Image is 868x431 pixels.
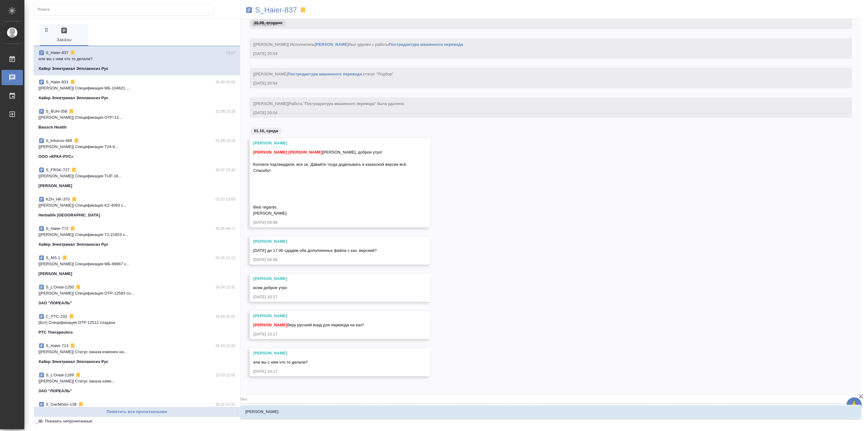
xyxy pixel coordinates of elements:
[38,232,235,238] p: [[PERSON_NAME]] Спецификация Т2-21653 с...
[34,193,240,222] div: KZH_HK-37002.07 13:00[[PERSON_NAME]] Спецификация KZ-4093 с...Herbalife [GEOGRAPHIC_DATA]
[215,138,235,144] p: 01.09 15:10
[34,368,240,398] div: S_L’Oreal-118913.03 12:53[[PERSON_NAME]] Статус заказа изме...ЗАО "ЛОРЕАЛЬ"
[38,300,72,306] p: ЗАО "ЛОРЕАЛЬ"
[253,294,409,300] div: [DATE] 10:17
[38,85,235,91] p: [[PERSON_NAME]] Спецификация МБ-104621 ...
[34,407,240,417] button: Пометить все прочитанными
[215,343,235,349] p: 25.03 15:26
[75,372,81,378] svg: Отписаться
[46,196,70,202] p: KZH_HK-370
[215,79,235,85] p: 30.09 18:03
[288,150,322,154] span: [PERSON_NAME]
[253,331,409,337] div: [DATE] 10:17
[253,323,287,327] span: [PERSON_NAME]
[38,144,235,150] p: [[PERSON_NAME]] Спецификация T24-6...
[253,360,308,364] span: или вы с ним что то делали?
[34,310,240,339] div: C_PTC-23316.04 01:01[Бот] Спецификация OTP-12512 созданаPTC Therapeutics
[34,75,240,105] div: S_Haier-83130.09 18:03[[PERSON_NAME]] Спецификация МБ-104621 ...Хайер Электрикал Эпплаенсиз Рус
[215,372,235,378] p: 13.03 12:53
[46,284,74,290] p: S_L’Oreal-1250
[34,105,240,134] div: S_BUH-35822.09 15:28[[PERSON_NAME]] Спецификация OTP-13...Bausch Health
[38,378,235,384] p: [[PERSON_NAME]] Статус заказа изме...
[253,101,405,106] span: [[PERSON_NAME]]
[38,212,100,218] p: Herbalife [GEOGRAPHIC_DATA]
[38,271,72,277] p: [PERSON_NAME]
[215,167,235,173] p: 30.07 15:40
[253,285,287,290] span: всем доброе утро
[70,79,76,85] svg: Отписаться
[46,138,72,144] p: S_krkarus-469
[253,323,364,327] span: беру русский ворд для перевода на каз?
[38,154,74,160] p: ООО «КРКА-РУС»
[46,313,67,320] p: C_PTC-233
[38,114,235,121] p: [[PERSON_NAME]] Спецификация OTP-13...
[34,251,240,281] div: S_MS-105.05 13:11[[PERSON_NAME]] Спецификация МБ-99867 с...[PERSON_NAME]
[38,290,235,296] p: [[PERSON_NAME]] Спецификация OTP-12583 со...
[253,51,831,57] div: [DATE] 20:04
[38,261,235,267] p: [[PERSON_NAME]] Спецификация МБ-99867 с...
[68,108,74,114] svg: Отписаться
[226,50,235,56] p: 10:17
[71,196,77,202] svg: Отписаться
[215,196,235,202] p: 02.07 13:00
[70,226,76,232] svg: Отписаться
[253,219,409,226] div: [DATE] 09:48
[34,222,240,251] div: S_Haier-77230.05 09:17[[PERSON_NAME]] Спецификация Т2-21653 с...Хайер Электрикал Эпплаенсиз Рус
[46,108,67,114] p: S_BUH-358
[45,418,92,424] span: Показать непрочитанные
[75,284,81,290] svg: Отписаться
[253,72,393,76] span: [[PERSON_NAME] .
[68,313,74,320] svg: Отписаться
[38,56,235,62] p: или вы с ним что то делали?
[253,350,409,356] div: [PERSON_NAME]
[253,150,287,154] span: [PERSON_NAME]
[38,388,72,394] p: ЗАО "ЛОРЕАЛЬ"
[38,95,108,101] p: Хайер Электрикал Эпплаенсиз Рус
[44,27,49,33] svg: Зажми и перетащи, чтобы поменять порядок вкладок
[253,257,409,263] div: [DATE] 09:49
[38,183,72,189] p: [PERSON_NAME]
[215,401,235,407] p: 28.02 01:01
[254,128,278,134] p: 01.10, среда
[245,409,279,415] p: [PERSON_NAME]
[253,150,407,215] span: [PERSON_NAME], доброе утро! Коллеги подтвердили, все ок. Давайте тогда доделывать в казахской вер...
[78,401,84,407] svg: Отписаться
[253,238,409,244] div: [PERSON_NAME]
[389,42,463,47] a: Постредактура машинного перевода
[253,110,831,116] div: [DATE] 20:04
[38,5,214,14] input: Поиск
[38,329,73,335] p: PTC Therapeutics
[34,163,240,193] div: S_FRSK-72730.07 15:40[[PERSON_NAME]] Спецификация TUP-16...[PERSON_NAME]
[289,101,405,106] span: Работа "Постредактура машинного перевода" была удалена:
[363,72,393,76] span: статус "Подбор"
[215,255,235,261] p: 05.05 13:11
[38,320,235,326] p: [Бот] Спецификация OTP-12512 создана
[46,79,68,85] p: S_Haier-831
[70,50,76,56] svg: Отписаться
[46,167,70,173] p: S_FRSK-727
[71,167,77,173] svg: Отписаться
[38,124,67,130] p: Bausch Health
[46,401,77,407] p: S_GacMotor-139
[253,368,409,375] div: [DATE] 10:17
[73,138,79,144] svg: Отписаться
[46,343,68,349] p: S_Haier-713
[315,42,349,47] a: [PERSON_NAME]
[849,399,859,411] span: 🙏
[255,7,297,13] a: S_Haier-837
[38,173,235,179] p: [[PERSON_NAME]] Спецификация TUP-16...
[34,46,240,75] div: S_Haier-83710:17или вы с ним что то делали?Хайер Электрикал Эпплаенсиз Рус
[253,248,377,253] span: [DATE] до 17.00 сдадим оба дополненных файла с каз. версией?
[253,80,831,86] div: [DATE] 20:04
[34,398,240,427] div: S_GacMotor-13928.02 01:01[Бот] Спецификация AU-15707 созданаООО "ГАК МОТОР РУС"
[46,372,74,378] p: S_L’Oreal-1189
[253,313,409,319] div: [PERSON_NAME]
[215,313,235,320] p: 16.04 01:01
[253,140,409,146] div: [PERSON_NAME]
[34,281,240,310] div: S_L’Oreal-125029.04 15:32[[PERSON_NAME]] Спецификация OTP-12583 со...ЗАО "ЛОРЕАЛЬ"
[215,108,235,114] p: 22.09 15:28
[38,349,235,355] p: [[PERSON_NAME]] Статус заказа изменен на...
[70,343,76,349] svg: Отписаться
[253,276,409,282] div: [PERSON_NAME]
[34,339,240,368] div: S_Haier-71325.03 15:26[[PERSON_NAME]] Статус заказа изменен на...Хайер Электрикал Эпплаенсиз Рус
